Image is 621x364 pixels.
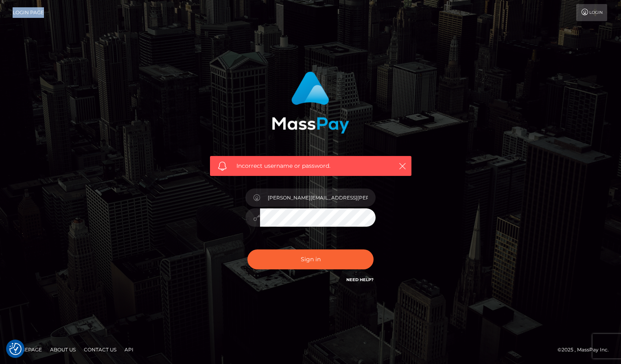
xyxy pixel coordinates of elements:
[13,4,44,21] a: Login Page
[9,343,22,355] button: Consent Preferences
[9,343,45,356] a: Homepage
[272,71,349,134] img: MassPay Login
[346,277,374,282] a: Need Help?
[558,345,615,354] div: © 2025 , MassPay Inc.
[81,343,120,356] a: Contact Us
[260,188,376,207] input: Username...
[47,343,79,356] a: About Us
[121,343,137,356] a: API
[236,162,385,170] span: Incorrect username or password.
[576,4,607,21] a: Login
[9,343,22,355] img: Revisit consent button
[247,249,374,269] button: Sign in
